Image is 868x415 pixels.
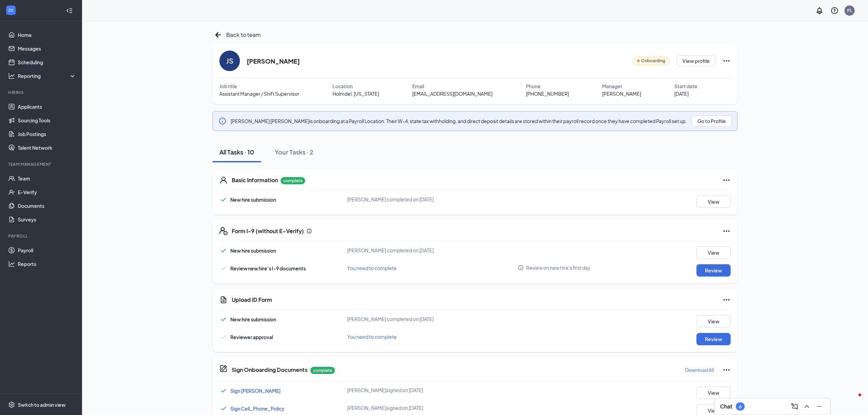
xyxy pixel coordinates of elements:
[18,141,76,155] a: Talent Network
[219,264,228,272] svg: Checkmark
[232,176,278,184] h5: Basic Information
[347,404,518,411] div: [PERSON_NAME] signed on [DATE]
[219,246,228,255] svg: Checkmark
[8,72,15,79] svg: Analysis
[310,367,335,374] p: complete
[677,55,716,66] button: View profile
[685,364,714,375] button: Download All
[347,334,397,340] span: You need to complete
[232,227,304,235] h5: Form I-9 (without E-Verify)
[347,265,397,271] span: You need to complete
[219,227,228,235] svg: FormI9EVerifyIcon
[696,387,731,399] button: View
[213,29,261,40] a: ArrowLeftNewBack to team
[347,387,518,393] div: [PERSON_NAME] signed on [DATE]
[219,82,237,90] span: Job title
[219,296,228,304] svg: CustomFormIcon
[18,243,76,257] a: Payroll
[696,264,731,277] button: Review
[722,57,731,65] svg: Ellipses
[845,392,861,408] iframe: Intercom live chat
[8,7,14,14] svg: WorkstreamLogo
[219,333,228,341] svg: Checkmark
[8,401,15,408] svg: Settings
[230,388,281,394] a: Sign [PERSON_NAME]
[602,82,622,90] span: Manager
[230,405,284,412] a: Sign Cell_Phone_Policy
[801,401,812,412] button: ChevronUp
[18,42,76,55] a: Messages
[333,90,379,97] span: Holmdel, [US_STATE]
[18,185,76,199] a: E-Verify
[674,90,689,97] span: [DATE]
[789,401,800,412] button: ComposeMessage
[18,100,76,113] a: Applicants
[18,113,76,127] a: Sourcing Tools
[66,7,73,14] svg: Collapse
[307,228,312,234] svg: Info
[213,29,223,40] svg: ArrowLeftNew
[18,55,76,69] a: Scheduling
[18,257,76,271] a: Reports
[219,196,228,204] svg: Checkmark
[722,366,731,374] svg: Ellipses
[674,82,697,90] span: Start date
[722,296,731,304] svg: Ellipses
[8,90,75,95] div: Hiring
[232,296,272,304] h5: Upload ID Form
[696,333,731,345] button: Review
[8,233,75,239] div: Payroll
[281,177,305,184] p: complete
[847,8,852,13] div: PL
[219,315,228,323] svg: Checkmark
[219,387,228,395] svg: Checkmark
[696,246,731,259] button: View
[412,90,492,97] span: [EMAIL_ADDRESS][DOMAIN_NAME]
[518,265,524,271] svg: Info
[641,58,665,64] span: Onboarding
[722,227,731,235] svg: Ellipses
[412,82,424,90] span: Email
[720,403,732,410] h3: Chat
[230,197,276,203] span: New hire submission
[333,82,353,90] span: Location
[18,401,66,408] div: Switch to admin view
[803,402,811,411] svg: ChevronUp
[815,6,824,15] svg: Notifications
[219,148,254,156] div: All Tasks · 10
[692,116,732,126] button: Go to Profile
[18,199,76,213] a: Documents
[230,247,276,254] span: New hire submission
[218,117,227,125] svg: Info
[231,118,687,124] span: [PERSON_NAME] [PERSON_NAME] is onboarding at a Payroll Location. Their W-4, state tax withholding...
[696,196,731,208] button: View
[814,401,825,412] button: Minimize
[247,57,300,65] h2: [PERSON_NAME]
[739,404,742,410] div: 6
[685,366,714,373] p: Download All
[722,176,731,184] svg: Ellipses
[18,28,76,42] a: Home
[815,402,823,411] svg: Minimize
[347,316,434,322] span: [PERSON_NAME] completed on [DATE]
[219,176,228,184] svg: User
[232,366,308,374] h5: Sign Onboarding Documents
[347,247,434,253] span: [PERSON_NAME] completed on [DATE]
[830,6,839,15] svg: QuestionInfo
[526,82,541,90] span: Phone
[219,404,228,413] svg: Checkmark
[8,161,75,167] div: Team Management
[275,148,313,156] div: Your Tasks · 2
[18,72,77,79] div: Reporting
[219,90,299,97] span: Assistant Manager / Shift Supervisor
[18,213,76,226] a: Surveys
[526,264,591,271] span: Review on new hire's first day
[230,334,273,340] span: Reviewer approval
[219,364,228,373] svg: CompanyDocumentIcon
[226,30,261,39] span: Back to team
[18,172,76,185] a: Team
[790,402,799,411] svg: ComposeMessage
[347,196,434,202] span: [PERSON_NAME] completed on [DATE]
